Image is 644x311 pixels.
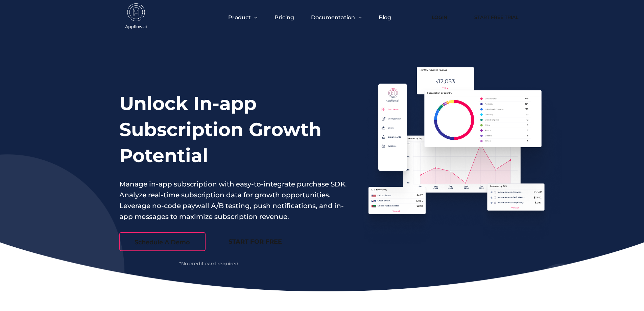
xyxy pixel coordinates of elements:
[119,90,347,169] h1: Unlock In-app Subscription Growth Potential
[212,232,299,251] a: START FOR FREE
[119,179,347,222] p: Manage in-app subscription with easy-to-integrate purchase SDK. Analyze real-time subscription da...
[228,14,258,21] button: Product
[275,14,294,21] a: Pricing
[379,14,391,21] a: Blog
[468,10,525,25] a: Start Free Trial
[311,14,362,21] button: Documentation
[422,10,457,25] a: Login
[119,3,153,30] img: appflow.ai-logo
[119,232,206,251] a: Schedule A Demo
[311,14,355,21] span: Documentation
[228,14,251,21] span: Product
[119,261,299,266] div: *No credit card required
